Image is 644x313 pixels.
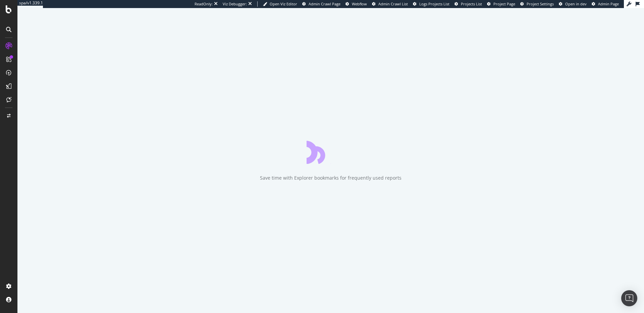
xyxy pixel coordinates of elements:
a: Admin Page [592,1,619,7]
div: ReadOnly: [195,1,213,7]
span: Admin Crawl Page [309,1,340,6]
a: Project Settings [520,1,554,7]
span: Projects List [461,1,482,6]
a: Open in dev [559,1,587,7]
a: Projects List [454,1,482,7]
a: Webflow [345,1,367,7]
a: Admin Crawl List [372,1,408,7]
span: Open Viz Editor [270,1,297,6]
a: Project Page [487,1,515,7]
div: Viz Debugger: [223,1,247,7]
span: Project Settings [527,1,554,6]
span: Project Page [493,1,515,6]
span: Admin Page [598,1,619,6]
div: animation [307,140,355,164]
span: Open in dev [565,1,587,6]
a: Admin Crawl Page [302,1,340,7]
a: Logs Projects List [413,1,449,7]
span: Webflow [352,1,367,6]
a: Open Viz Editor [263,1,297,7]
span: Logs Projects List [419,1,449,6]
span: Admin Crawl List [378,1,408,6]
div: Open Intercom Messenger [621,290,637,306]
div: Save time with Explorer bookmarks for frequently used reports [260,175,401,181]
